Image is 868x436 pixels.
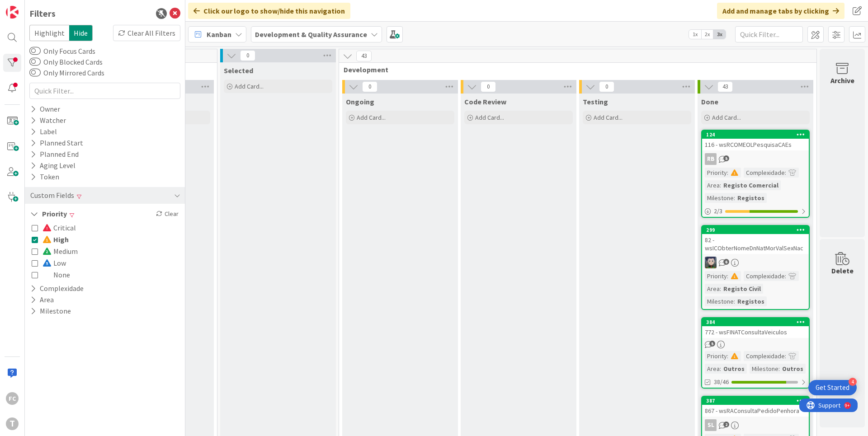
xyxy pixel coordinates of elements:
div: 124116 - wsRCOMEOLPesquisaCAEs [702,131,809,150]
div: 384772 - wsFINATConsultaVeiculos [702,318,809,338]
div: Milestone [750,364,778,374]
div: Planned Start [29,137,84,149]
button: Low [32,257,66,269]
span: 5 [709,341,715,347]
div: RB [705,153,717,165]
label: Only Blocked Cards [29,56,103,67]
div: Registos [735,296,767,306]
span: Add Card... [594,113,623,122]
span: 2x [701,30,713,39]
button: Complexidade [29,283,85,294]
div: Archive [830,75,854,86]
span: Highlight [29,25,69,41]
span: Kanban [207,29,231,40]
span: : [734,193,735,203]
img: Visit kanbanzone.com [6,6,19,19]
span: Medium [42,245,78,257]
div: LS [702,257,809,268]
div: 82 - wsICObterNomeDnNatMorValSexNac [702,234,809,254]
div: 384 [702,318,809,326]
span: Hide [69,25,93,41]
div: Registo Comercial [721,180,781,190]
span: : [727,271,728,281]
div: Aging Level [29,160,76,171]
span: None [42,269,70,281]
div: 867 - wsRAConsultaPedidoPenhora [702,405,809,417]
a: 124116 - wsRCOMEOLPesquisaCAEsRBPriority:Complexidade:Area:Registo ComercialMilestone:Registos2/3 [701,130,810,218]
span: 0 [362,81,377,92]
div: Complexidade [744,351,785,361]
span: : [720,180,721,190]
span: : [720,364,721,374]
span: Add Card... [235,82,264,90]
span: : [785,351,786,361]
label: Only Focus Cards [29,46,95,56]
div: Custom Fields [29,190,75,201]
button: Milestone [29,305,72,317]
span: : [727,168,728,178]
div: 299 [706,227,809,233]
button: None [32,269,70,281]
span: Code Review [464,97,506,106]
div: 772 - wsFINATConsultaVeiculos [702,326,809,338]
div: 29982 - wsICObterNomeDnNatMorValSexNac [702,226,809,254]
div: 116 - wsRCOMEOLPesquisaCAEs [702,139,809,150]
span: Low [42,257,66,269]
div: Click our logo to show/hide this navigation [188,3,350,19]
a: 29982 - wsICObterNomeDnNatMorValSexNacLSPriority:Complexidade:Area:Registo CivilMilestone:Registos [701,225,810,310]
span: 6 [723,259,729,265]
span: Ongoing [346,97,374,106]
div: 9+ [46,4,50,11]
label: Only Mirrored Cards [29,67,104,78]
input: Quick Filter... [735,26,803,42]
button: Only Mirrored Cards [29,68,41,77]
span: : [720,284,721,294]
div: 299 [702,226,809,234]
div: Outros [721,364,747,374]
span: Add Card... [357,113,386,122]
button: Critical [32,222,76,234]
div: 387 [702,397,809,405]
div: 384 [706,319,809,325]
span: 1x [689,30,701,39]
div: Area [705,284,720,294]
span: Add Card... [712,113,741,122]
div: Area [705,364,720,374]
button: Priority [29,208,68,220]
div: Clear [154,208,180,220]
span: 0 [599,81,614,92]
span: 43 [717,81,733,92]
span: Support [19,1,41,12]
div: SL [702,419,809,431]
div: Planned End [29,149,80,160]
div: Filters [29,7,56,20]
span: Critical [42,222,76,234]
div: Milestone [705,193,734,203]
div: 387 [706,398,809,404]
span: Done [701,97,718,106]
span: Testing [583,97,608,106]
div: Owner [29,103,61,115]
div: Area [705,180,720,190]
button: Area [29,294,55,305]
div: 2/3 [702,206,809,217]
div: Label [29,126,58,137]
span: : [785,271,786,281]
div: Registos [735,193,767,203]
div: 124 [702,131,809,139]
span: High [42,234,69,245]
span: 38/46 [714,377,729,387]
input: Quick Filter... [29,83,180,99]
span: 43 [356,51,372,61]
span: : [734,296,735,306]
div: 387867 - wsRAConsultaPedidoPenhora [702,397,809,417]
button: Only Focus Cards [29,47,41,56]
div: Token [29,171,60,183]
div: Registo Civil [721,284,763,294]
span: 2 / 3 [714,206,722,216]
span: : [727,351,728,361]
button: High [32,234,69,245]
img: LS [705,257,717,268]
div: Outros [780,364,806,374]
button: Medium [32,245,78,257]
